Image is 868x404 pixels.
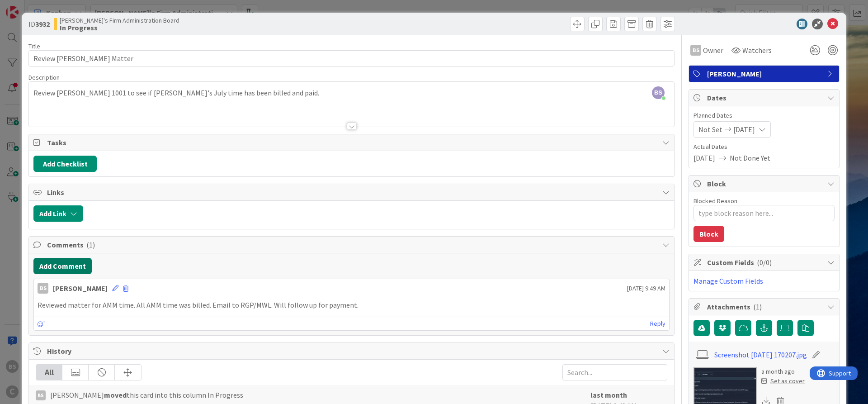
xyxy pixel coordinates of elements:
span: ( 1 ) [753,302,762,311]
p: Review [PERSON_NAME] 1001 to see if [PERSON_NAME]'s July time has been billed and paid. [33,88,670,98]
span: Block [707,178,823,189]
input: Search... [562,364,667,380]
div: [PERSON_NAME] [53,283,108,294]
span: Planned Dates [693,111,835,120]
span: ( 0/0 ) [757,258,772,267]
span: [PERSON_NAME]'s Firm Administration Board [60,17,179,24]
div: BS [36,390,46,400]
span: [DATE] 9:49 AM [627,284,665,293]
button: Add Link [33,205,83,222]
p: Reviewed matter for AMM time. All AMM time was billed. Email to RGP/MWL. Will follow up for payment. [38,300,665,310]
button: Block [693,226,724,242]
div: BS [690,45,701,56]
b: moved [104,390,127,399]
span: Description [28,73,60,81]
span: Support [19,1,41,12]
span: Not Set [698,124,722,135]
span: BS [652,86,665,99]
a: Screenshot [DATE] 170207.jpg [714,349,807,360]
div: All [36,365,62,380]
div: BS [38,283,48,294]
a: Reply [650,318,665,329]
b: last month [590,390,627,399]
span: Comments [47,239,658,250]
span: [DATE] [733,124,755,135]
b: 3932 [35,19,50,29]
label: Title [28,42,40,50]
span: Dates [707,92,823,103]
button: Add Checklist [33,156,97,172]
span: Custom Fields [707,257,823,268]
span: Watchers [742,45,772,56]
span: [PERSON_NAME] this card into this column In Progress [50,390,243,400]
span: Not Done Yet [730,152,770,163]
span: History [47,346,658,356]
span: [PERSON_NAME] [707,68,823,79]
span: [DATE] [693,152,715,163]
span: ( 1 ) [86,240,95,249]
b: In Progress [60,24,179,31]
span: ID [28,19,50,29]
span: Links [47,187,658,198]
span: Actual Dates [693,142,835,152]
div: Set as cover [761,376,805,386]
span: Attachments [707,301,823,312]
span: Owner [703,45,723,56]
div: a month ago [761,367,805,376]
input: type card name here... [28,50,675,67]
button: Add Comment [33,258,92,274]
span: Tasks [47,137,658,148]
label: Blocked Reason [693,197,737,205]
a: Manage Custom Fields [693,276,763,285]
